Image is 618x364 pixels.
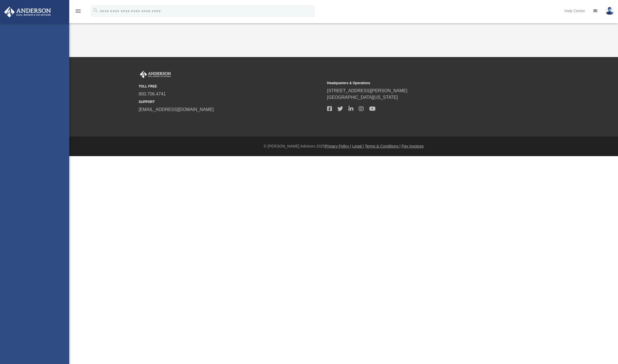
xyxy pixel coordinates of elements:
img: Anderson Advisors Platinum Portal [2,7,53,17]
small: Headquarters & Operations [327,81,512,86]
small: SUPPORT [139,99,323,104]
a: [STREET_ADDRESS][PERSON_NAME] [327,88,407,93]
small: TOLL FREE [139,84,323,89]
i: search [93,7,99,14]
a: 800.706.4741 [139,92,166,96]
a: [EMAIL_ADDRESS][DOMAIN_NAME] [139,107,214,112]
a: Pay Invoices [402,144,424,148]
a: Privacy Policy | [325,144,351,148]
div: © [PERSON_NAME] Advisors 2025 [69,143,618,149]
a: [GEOGRAPHIC_DATA][US_STATE] [327,95,398,100]
a: Legal | [352,144,364,148]
i: menu [75,8,81,14]
a: menu [75,11,81,14]
img: User Pic [606,7,614,15]
img: Anderson Advisors Platinum Portal [139,71,172,78]
a: Terms & Conditions | [365,144,401,148]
